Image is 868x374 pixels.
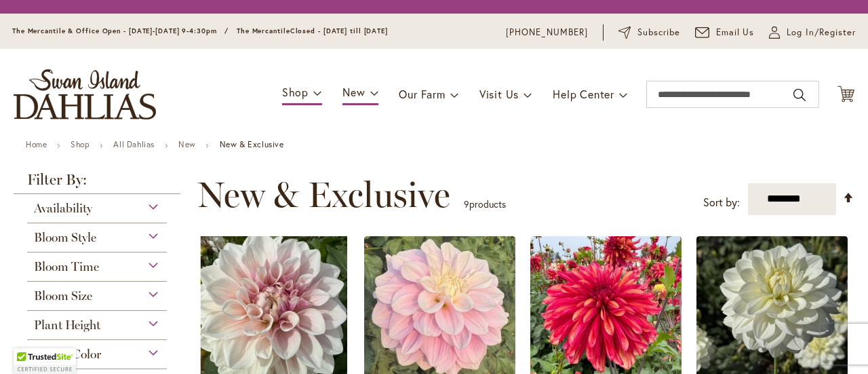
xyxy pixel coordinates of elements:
[34,259,99,274] span: Bloom Time
[113,139,155,149] a: All Dahlias
[26,139,47,149] a: Home
[14,69,156,119] a: store logo
[282,85,309,99] span: Shop
[34,230,96,245] span: Bloom Style
[637,26,680,39] span: Subscribe
[34,288,92,303] span: Bloom Size
[34,318,100,333] span: Plant Height
[342,85,365,99] span: New
[695,26,755,39] a: Email Us
[793,84,806,106] button: Search
[220,139,284,149] strong: New & Exclusive
[197,174,450,215] span: New & Exclusive
[787,26,856,39] span: Log In/Register
[34,347,101,362] span: Flower Color
[618,26,680,39] a: Subscribe
[479,87,519,101] span: Visit Us
[769,26,856,39] a: Log In/Register
[14,172,180,194] strong: Filter By:
[12,26,290,35] span: The Mercantile & Office Open - [DATE]-[DATE] 9-4:30pm / The Mercantile
[34,201,92,216] span: Availability
[71,139,90,149] a: Shop
[399,87,445,101] span: Our Farm
[553,87,614,101] span: Help Center
[290,26,388,35] span: Closed - [DATE] till [DATE]
[178,139,196,149] a: New
[703,190,740,215] label: Sort by:
[464,198,469,210] span: 9
[506,26,588,39] a: [PHONE_NUMBER]
[464,193,506,215] p: products
[716,26,755,39] span: Email Us
[14,348,76,374] div: TrustedSite Certified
